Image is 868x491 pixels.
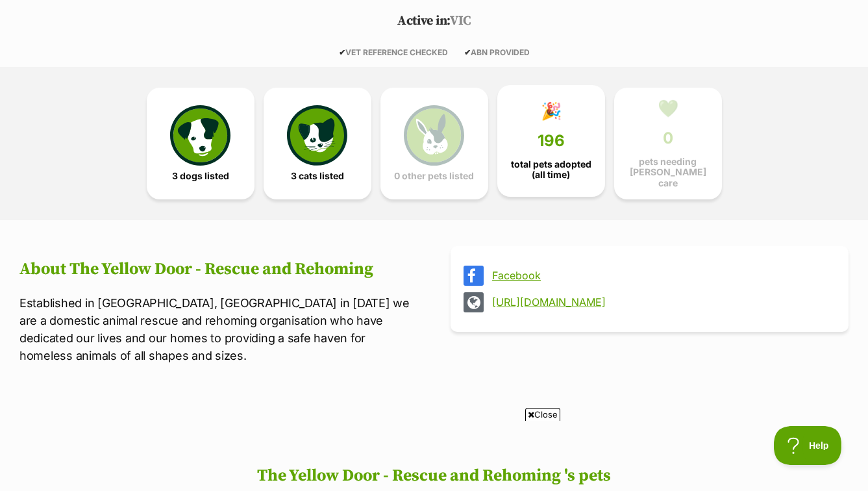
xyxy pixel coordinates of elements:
a: 💚 0 pets needing [PERSON_NAME] care [614,88,722,199]
iframe: Advertisement [119,426,749,485]
p: Established in [GEOGRAPHIC_DATA], [GEOGRAPHIC_DATA] in [DATE] we are a domestic animal rescue and... [19,294,417,364]
span: 0 other pets listed [394,171,474,181]
div: 🎉 [541,101,562,121]
icon: ✔ [339,47,345,57]
span: 0 [663,129,673,147]
span: total pets adopted (all time) [508,159,594,180]
img: petrescue-icon-eee76f85a60ef55c4a1927667547b313a7c0e82042636edf73dce9c88f694885.svg [170,105,230,165]
span: VET REFERENCE CHECKED [339,47,448,57]
span: 3 cats listed [291,171,344,181]
h2: The Yellow Door - Rescue and Rehoming 's pets [13,466,855,486]
a: 🎉 196 total pets adopted (all time) [497,85,605,197]
a: 3 cats listed [264,88,371,199]
icon: ✔ [464,47,471,57]
img: bunny-icon-b786713a4a21a2fe6d13e954f4cb29d131f1b31f8a74b52ca2c6d2999bc34bbe.svg [404,105,464,165]
a: 0 other pets listed [380,88,488,199]
span: 196 [538,132,565,150]
div: 💚 [658,99,678,118]
a: 3 dogs listed [147,88,254,199]
img: cat-icon-068c71abf8fe30c970a85cd354bc8e23425d12f6e8612795f06af48be43a487a.svg [287,105,347,165]
h2: About The Yellow Door - Rescue and Rehoming [19,260,417,279]
iframe: Help Scout Beacon - Open [774,426,842,465]
span: Close [525,408,560,421]
span: pets needing [PERSON_NAME] care [625,157,711,188]
span: Active in: [397,13,450,29]
a: Facebook [492,270,830,281]
span: ABN PROVIDED [464,47,530,57]
span: 3 dogs listed [172,171,229,181]
a: [URL][DOMAIN_NAME] [492,296,830,308]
